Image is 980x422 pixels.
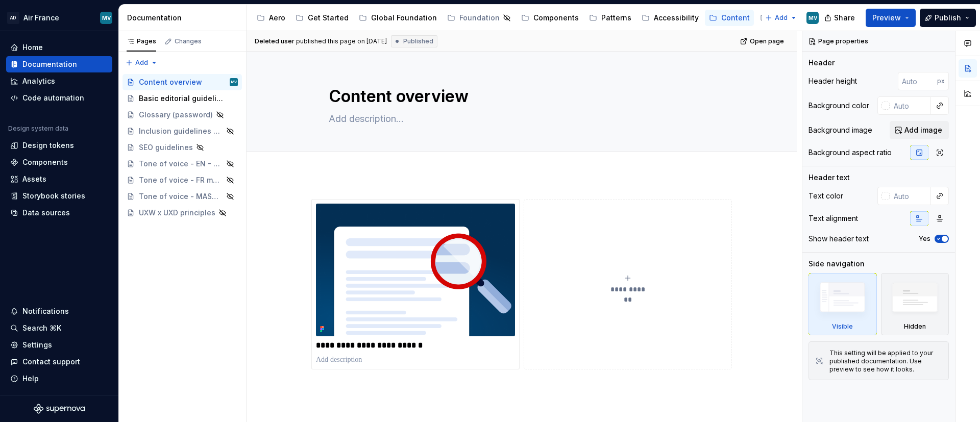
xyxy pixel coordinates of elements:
[135,59,148,67] span: Add
[829,349,942,374] div: This setting will be applied to your published documentation. Use preview to see how it looks.
[139,159,223,169] div: Tone of voice - EN - US market
[808,213,858,224] div: Text alignment
[881,273,949,335] div: Hidden
[253,10,289,26] a: Aero
[355,10,441,26] a: Global Foundation
[22,42,43,53] div: Home
[808,125,872,135] div: Background image
[6,56,112,72] a: Documentation
[139,175,223,185] div: Tone of voice - FR market
[6,90,112,106] a: Code automation
[775,14,788,22] span: Add
[122,205,242,221] a: UXW x UXD principles
[6,354,112,370] button: Contact support
[175,37,202,45] div: Changes
[22,340,52,350] div: Settings
[834,13,855,23] span: Share
[23,13,59,23] div: Air France
[22,208,70,218] div: Data sources
[139,191,223,202] div: Tone of voice - MASTER
[22,306,69,316] div: Notifications
[6,171,112,187] a: Assets
[253,8,760,28] div: Page tree
[291,10,353,26] a: Get Started
[756,10,819,26] a: [Archive]
[6,188,112,204] a: Storybook stories
[139,126,223,136] div: Inclusion guidelines - EN / FR
[721,13,750,23] div: Content
[327,84,713,109] textarea: Content overview
[139,110,213,120] div: Glossary (password)
[22,140,74,151] div: Design tokens
[654,13,699,23] div: Accessibility
[6,137,112,154] a: Design tokens
[371,13,437,23] div: Global Foundation
[122,107,242,123] a: Glossary (password)
[808,14,817,22] div: MV
[808,273,877,335] div: Visible
[904,125,942,135] span: Add image
[808,191,843,201] div: Text color
[808,172,850,183] div: Header text
[102,14,111,22] div: MV
[22,93,84,103] div: Code automation
[890,187,931,205] input: Auto
[890,96,931,115] input: Auto
[231,77,237,87] div: MV
[937,77,945,85] p: px
[601,13,631,23] div: Patterns
[585,10,635,26] a: Patterns
[819,9,862,27] button: Share
[22,374,39,384] div: Help
[22,191,85,201] div: Storybook stories
[139,93,223,104] div: Basic editorial guidelines
[139,77,202,87] div: Content overview
[122,123,242,139] a: Inclusion guidelines - EN / FR
[832,322,853,331] div: Visible
[296,37,387,45] div: published this page on [DATE]
[122,56,161,70] button: Add
[122,139,242,156] a: SEO guidelines
[872,13,901,23] span: Preview
[737,34,789,48] a: Open page
[34,404,85,414] svg: Supernova Logo
[6,154,112,170] a: Components
[6,73,112,89] a: Analytics
[6,337,112,353] a: Settings
[22,357,80,367] div: Contact support
[139,142,193,153] div: SEO guidelines
[316,204,515,336] img: 3792f039-6816-4be7-87f7-9868833a8c63.png
[808,147,892,158] div: Background aspect ratio
[638,10,703,26] a: Accessibility
[6,370,112,387] button: Help
[808,76,857,86] div: Header height
[122,74,242,90] a: Content overviewMV
[517,10,583,26] a: Components
[22,76,55,86] div: Analytics
[269,13,285,23] div: Aero
[122,156,242,172] a: Tone of voice - EN - US market
[22,174,46,184] div: Assets
[2,7,116,29] button: ADAir FranceMV
[403,37,433,45] span: Published
[127,13,242,23] div: Documentation
[920,9,976,27] button: Publish
[255,37,295,45] span: Deleted user
[890,121,949,139] button: Add image
[122,188,242,205] a: Tone of voice - MASTER
[122,74,242,221] div: Page tree
[808,58,835,68] div: Header
[127,37,156,45] div: Pages
[808,259,865,269] div: Side navigation
[122,90,242,107] a: Basic editorial guidelines
[22,59,77,69] div: Documentation
[8,125,68,133] div: Design system data
[139,208,215,218] div: UXW x UXD principles
[533,13,579,23] div: Components
[866,9,916,27] button: Preview
[22,157,68,167] div: Components
[808,101,869,111] div: Background color
[443,10,515,26] a: Foundation
[6,303,112,319] button: Notifications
